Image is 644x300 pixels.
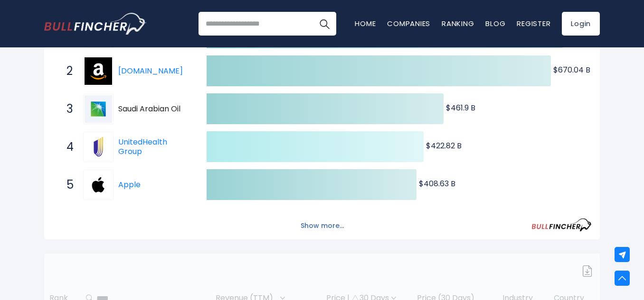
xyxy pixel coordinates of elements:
a: Amazon.com [83,56,118,86]
a: Ranking [442,18,474,28]
a: Home [355,18,376,28]
a: Blog [485,18,505,28]
a: Apple [83,170,118,200]
a: Login [562,12,600,36]
a: UnitedHealth Group [83,132,118,162]
a: Apple [118,179,141,190]
img: Saudi Arabian Oil [85,95,112,123]
span: 4 [62,139,71,155]
text: $408.63 B [419,178,455,189]
a: Companies [387,18,430,28]
span: Saudi Arabian Oil [118,104,190,114]
button: Search [313,12,336,36]
text: $422.82 B [426,140,462,151]
span: 2 [62,63,71,79]
img: UnitedHealth Group [85,133,112,161]
span: 5 [62,177,71,193]
span: 3 [62,101,71,117]
img: Apple [85,171,112,199]
a: [DOMAIN_NAME] [118,65,183,76]
a: UnitedHealth Group [118,136,167,157]
button: Show more... [295,218,350,234]
a: Register [517,18,550,28]
text: $670.04 B [553,64,590,75]
text: $461.9 B [446,102,475,113]
img: Bullfincher logo [44,13,147,35]
img: Amazon.com [85,57,112,85]
a: Go to homepage [44,13,146,35]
